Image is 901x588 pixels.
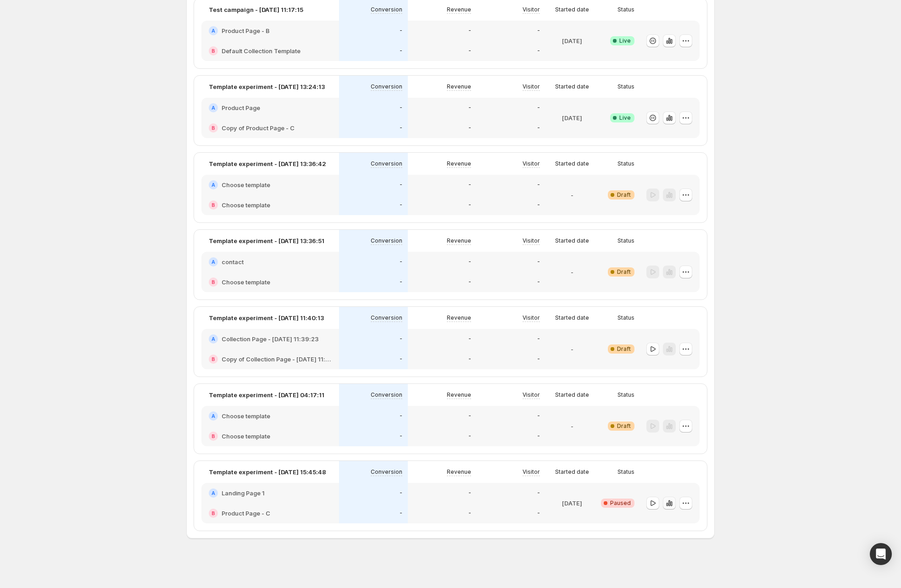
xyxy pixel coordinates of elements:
p: Visitor [523,314,540,322]
p: - [400,510,402,517]
p: - [400,104,402,111]
p: - [468,27,471,34]
span: Draft [617,345,631,353]
h2: A [211,105,215,111]
h2: A [211,182,215,188]
h2: Choose template [222,432,270,441]
p: - [400,181,402,189]
p: Revenue [447,83,471,90]
p: - [468,278,471,286]
p: - [468,181,471,189]
p: - [400,47,402,55]
h2: Default Collection Template [222,46,300,55]
p: Template experiment - [DATE] 13:36:51 [209,236,324,245]
p: - [400,489,402,497]
p: Status [617,160,634,167]
p: - [571,267,573,277]
h2: A [211,28,215,33]
p: - [537,489,540,497]
h2: Copy of Product Page - C [222,123,295,133]
p: - [400,335,402,343]
h2: Landing Page 1 [222,488,265,498]
p: Started date [555,237,589,244]
p: Visitor [523,237,540,244]
p: - [537,278,540,286]
p: - [468,412,471,420]
h2: B [211,48,215,54]
h2: B [211,125,215,131]
span: Draft [617,268,631,276]
p: [DATE] [562,499,582,508]
p: - [400,124,402,132]
p: Conversion [371,237,402,244]
p: - [537,433,540,440]
p: - [468,104,471,111]
p: - [537,355,540,363]
p: - [537,27,540,34]
h2: B [211,202,215,208]
span: Draft [617,422,631,430]
h2: A [211,259,215,265]
p: - [537,201,540,209]
p: - [400,412,402,420]
span: Live [619,37,631,44]
p: - [468,355,471,363]
p: - [400,355,402,363]
p: Status [617,468,634,476]
p: Started date [555,391,589,399]
h2: B [211,433,215,439]
p: - [537,258,540,266]
p: - [468,433,471,440]
p: - [571,344,573,354]
h2: Choose template [222,180,270,189]
p: Conversion [371,6,402,13]
p: Status [617,6,634,13]
p: - [468,510,471,517]
p: - [468,201,471,209]
p: [DATE] [562,113,582,122]
p: - [400,27,402,34]
p: - [400,201,402,209]
p: Test campaign - [DATE] 11:17:15 [209,5,303,14]
h2: B [211,356,215,362]
p: - [537,124,540,132]
h2: A [211,336,215,342]
h2: Collection Page - [DATE] 11:39:23 [222,334,319,344]
h2: Choose template [222,411,270,421]
p: Started date [555,468,589,476]
p: - [400,433,402,440]
p: Started date [555,314,589,322]
p: Template experiment - [DATE] 11:40:13 [209,313,324,322]
h2: B [211,510,215,516]
p: Conversion [371,314,402,322]
p: Started date [555,160,589,167]
h2: Product Page - B [222,26,270,35]
h2: Copy of Collection Page - [DATE] 11:39:23 [222,355,332,364]
p: - [400,258,402,266]
p: Revenue [447,160,471,167]
p: Template experiment - [DATE] 15:45:48 [209,467,326,477]
p: Status [617,391,634,399]
p: Started date [555,83,589,90]
h2: A [211,490,215,496]
p: Revenue [447,237,471,244]
p: Revenue [447,391,471,399]
p: Started date [555,6,589,13]
p: - [571,190,573,200]
p: Conversion [371,391,402,399]
h2: Choose template [222,277,270,287]
p: Visitor [523,6,540,13]
h2: B [211,279,215,285]
h2: A [211,413,215,419]
p: Template experiment - [DATE] 13:24:13 [209,82,325,91]
p: [DATE] [562,36,582,45]
p: - [537,412,540,420]
span: Draft [617,191,631,199]
p: - [537,335,540,343]
p: - [468,258,471,266]
h2: Product Page [222,103,260,112]
span: Live [619,114,631,122]
p: Visitor [523,160,540,167]
p: Visitor [523,83,540,90]
p: Conversion [371,468,402,476]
